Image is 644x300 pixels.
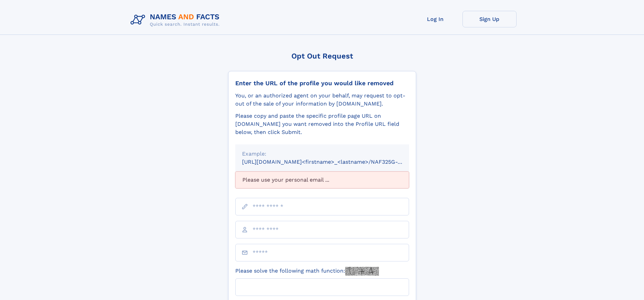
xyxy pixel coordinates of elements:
div: Opt Out Request [228,52,416,60]
img: Logo Names and Facts [128,11,225,29]
div: You, or an authorized agent on your behalf, may request to opt-out of the sale of your informatio... [235,92,409,108]
a: Sign Up [462,11,517,27]
div: Please use your personal email ... [235,171,409,188]
label: Please solve the following math function: [235,267,379,276]
div: Enter the URL of the profile you would like removed [235,79,409,87]
a: Log In [408,11,462,27]
div: Please copy and paste the specific profile page URL on [DOMAIN_NAME] you want removed into the Pr... [235,112,409,136]
div: Example: [242,150,402,158]
small: [URL][DOMAIN_NAME]<firstname>_<lastname>/NAF325G-xxxxxxxx [242,159,422,165]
